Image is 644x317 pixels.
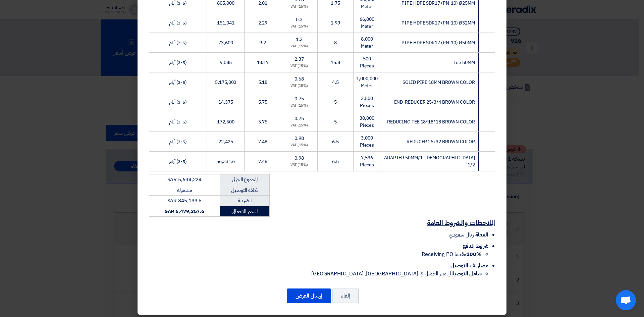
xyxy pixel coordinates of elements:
span: 2.37 [294,56,304,63]
strong: SAR 6,479,357.6 [165,208,205,215]
span: 66,000 Meter [360,16,374,30]
span: مقدما Receiving PO [422,250,482,258]
span: 5 [334,99,337,106]
button: إلغاء [332,288,359,303]
span: 14,375 [218,99,233,106]
div: (15%) VAT [284,83,315,89]
span: 1,000,000 Meter [356,75,377,89]
span: 6.5 [332,138,339,145]
span: 3,000 Pieces [360,135,374,149]
td: السعر الاجمالي [220,206,269,217]
span: (3-5) أيام [169,59,187,66]
span: 5.75 [258,118,268,125]
span: 18.17 [257,59,269,66]
td: المجموع الجزئي [220,174,269,185]
span: (3-5) أيام [169,79,187,86]
li: الى مقر العميل في [GEOGRAPHIC_DATA], [GEOGRAPHIC_DATA] [149,270,482,278]
span: 7.48 [258,158,268,165]
td: SAR 5,634,224 [149,174,220,185]
span: العملة [475,231,488,239]
span: PIPE HDPE SDR17 (PN-10) Ø50MM [401,39,475,46]
div: (15%) VAT [284,123,315,128]
strong: 100% [466,250,482,258]
span: 0.3 [296,16,303,23]
u: الملاحظات والشروط العامة [427,218,495,228]
span: 7.48 [258,138,268,145]
td: الضريبة [220,196,269,206]
span: PIPE HDPE SDR17 (PN-10) Ø32MM [401,19,475,27]
span: (3-5) أيام [169,39,187,46]
span: 0.98 [294,135,304,142]
span: 73,600 [218,39,233,46]
span: (3-5) أيام [169,118,187,125]
span: 6.5 [332,158,339,165]
span: SAR 845,133.6 [167,197,202,204]
div: (15%) VAT [284,24,315,30]
div: (15%) VAT [284,162,315,168]
span: (3-5) أيام [169,158,187,165]
span: 8 [334,39,337,46]
span: مصاريف التوصيل [450,262,488,270]
span: 1.2 [296,36,303,43]
span: 2.29 [258,19,268,27]
span: 5.18 [258,79,268,86]
span: 5 [334,118,337,125]
span: REDUCER 25x32 BROWN COLOR [407,138,475,145]
span: Tee 50MM [453,59,475,66]
td: تكلفه التوصيل [220,185,269,196]
span: 5,175,000 [215,79,236,86]
span: SOLID PIPE 18MM BROWN COLOR [402,79,475,86]
span: [DEMOGRAPHIC_DATA] ADAPTER 50MM/1-1/2" [384,154,475,168]
span: (3-5) أيام [169,99,187,106]
span: 1.99 [331,19,340,27]
span: 4.5 [332,79,339,86]
span: 172,500 [217,118,234,125]
div: (15%) VAT [284,103,315,109]
div: (15%) VAT [284,63,315,69]
span: 9.2 [259,39,266,46]
button: إرسال العرض [287,288,331,303]
span: 7,536 Pieces [360,154,374,168]
span: 0.98 [294,155,304,162]
span: 0.68 [294,75,304,83]
div: (15%) VAT [284,4,315,10]
a: دردشة مفتوحة [616,290,636,310]
strong: شامل التوصيل [453,270,482,278]
span: 30,000 Pieces [360,115,374,129]
span: 5.75 [258,99,268,106]
span: 8,000 Meter [361,36,373,50]
div: (15%) VAT [284,44,315,49]
span: REDUCING TEE 18*18*18 BROWN COLOR [387,118,475,125]
span: (3-5) أيام [169,19,187,27]
span: 15.8 [331,59,340,66]
div: (15%) VAT [284,143,315,148]
span: 9,085 [220,59,232,66]
span: 500 Pieces [360,55,374,69]
span: 151,041 [217,19,234,27]
span: 0.75 [294,115,304,122]
span: مشموله [177,187,192,194]
span: (3-5) أيام [169,138,187,145]
span: شروط الدفع [463,242,488,250]
span: 2,500 Pieces [360,95,374,109]
span: END-REDUCER 25/3/4 BROWN COLOR [394,99,475,106]
span: ريال سعودي [449,231,474,239]
span: 56,331.6 [216,158,235,165]
span: 22,425 [218,138,233,145]
span: 0.75 [294,95,304,102]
